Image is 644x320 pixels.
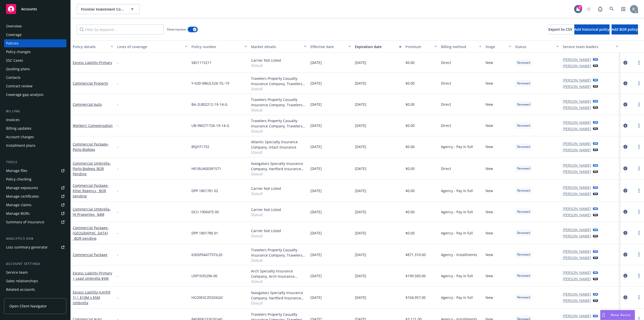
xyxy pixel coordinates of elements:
a: [PERSON_NAME] [563,298,591,303]
div: Contacts [6,74,21,82]
button: Effective date [308,41,353,53]
span: - Porto Bodega [73,142,109,152]
span: New [486,252,493,257]
a: Billing updates [4,124,66,132]
span: [DATE] [355,273,366,278]
a: Excess Liability [73,271,112,281]
span: Export to CSV [548,27,572,32]
a: Invoices [4,116,66,124]
a: [PERSON_NAME] [563,313,591,318]
div: Coverage gap analysis [6,91,44,99]
span: $0.00 [406,123,415,128]
a: circleInformation [622,294,628,300]
a: Policy changes [4,48,66,56]
div: Billing method [441,44,476,49]
a: more [636,188,642,194]
div: Expiration date [355,44,396,49]
a: [PERSON_NAME] [563,270,591,275]
span: Add historical policy [574,27,610,32]
div: Carrier Not Listed [251,228,306,233]
button: Billing method [439,41,484,53]
span: UXP1035296-00 [191,273,217,278]
a: more [636,60,642,66]
div: Related accounts [6,286,35,294]
div: Travelers Property Casualty Insurance Company, Travelers Insurance [251,247,306,258]
a: circleInformation [622,144,628,150]
span: B5JH71732 [191,144,209,149]
span: $199,500.00 [406,273,426,278]
span: Renewed [517,123,530,128]
span: Agency - Pay in full [441,295,473,300]
span: Agency - Pay in full [441,188,473,193]
div: Quoting plans [6,65,30,73]
button: Market details [249,41,308,53]
span: $0.00 [406,230,415,236]
span: Renewed [517,145,530,149]
span: Open Client Navigator [9,303,47,309]
div: Loss summary generator [6,243,48,251]
img: photo [630,5,638,13]
span: New [486,144,493,149]
a: circleInformation [622,101,628,108]
span: DPP 1801780 01 [191,230,218,236]
span: [DATE] [355,81,366,86]
span: Renewed [517,295,530,300]
span: Accounts [21,7,37,11]
a: Workers' Compensation [73,123,113,128]
a: more [636,294,642,300]
a: Policy checking [4,175,66,183]
span: [DATE] [355,166,366,171]
span: [DATE] [310,252,322,257]
span: $0.00 [406,60,415,65]
div: Arch Specialty Insurance Company, Arch Insurance Company, RT Specialty Insurance Services, LLC (R... [251,268,306,279]
div: Travelers Property Casualty Insurance Company, Travelers Insurance [251,97,306,108]
button: Lines of coverage [115,41,189,53]
input: Filter by keyword... [77,24,164,34]
span: - [117,102,118,107]
a: more [636,230,642,236]
span: Agency - Pay in full [441,273,473,278]
a: [PERSON_NAME] [563,141,591,146]
div: Stage [486,44,506,49]
span: Renewed [517,252,530,257]
span: $0.00 [406,102,415,107]
button: Status [513,41,561,53]
span: [DATE] [310,81,322,86]
a: Manage BORs [4,209,66,218]
span: $0.00 [406,188,415,193]
a: [PERSON_NAME] [563,163,591,168]
span: New [486,166,493,171]
span: [DATE] [355,230,366,236]
a: circleInformation [622,123,628,129]
a: Related accounts [4,286,66,294]
span: [DATE] [310,188,322,193]
a: Account charges [4,133,66,141]
a: Service team [4,268,66,276]
span: [DATE] [310,102,322,107]
div: Premium [406,44,432,49]
div: Atlantic Specialty Insurance Company, Intact Insurance [251,139,306,150]
span: HO20EXCZ03ZAGIC [191,295,223,300]
a: Commercial Package [73,142,109,152]
span: - [117,144,118,149]
button: Service team leaders [561,41,620,53]
span: Direct [441,123,451,128]
div: Tools [4,160,66,165]
div: Account settings [4,261,66,266]
button: Nova Assist [600,310,635,320]
span: Renewed [517,166,530,171]
a: Commercial Package [73,252,107,257]
a: Manage claims [4,201,66,209]
a: [PERSON_NAME] [563,120,591,125]
a: circleInformation [622,273,628,279]
div: Service team [6,268,28,276]
div: Installment plans [6,141,35,150]
div: Billing updates [6,124,31,132]
a: Accounts [4,2,66,16]
span: - [117,188,118,193]
a: [PERSON_NAME] [563,147,591,153]
div: Manage BORs [6,209,30,218]
a: Coverage gap analysis [4,91,66,99]
span: - Kihei Regency _BOR pending [73,183,109,198]
div: Contract review [6,82,32,90]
